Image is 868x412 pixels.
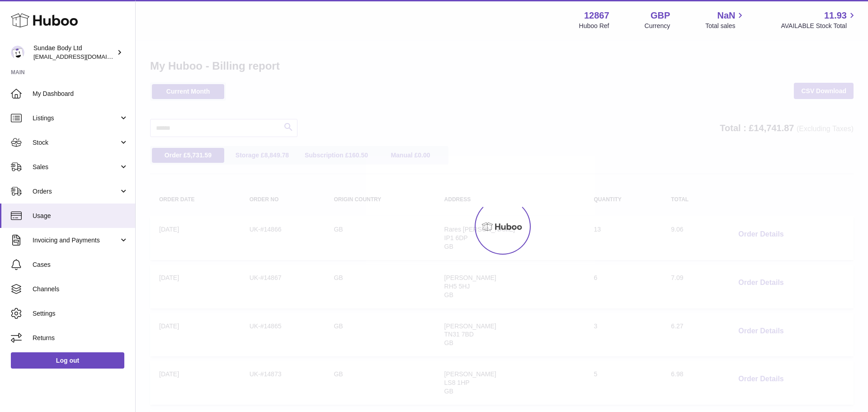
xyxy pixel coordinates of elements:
[33,309,128,318] span: Settings
[11,46,24,59] img: internalAdmin-12867@internal.huboo.com
[33,212,128,220] span: Usage
[33,236,119,245] span: Invoicing and Payments
[579,22,609,30] div: Huboo Ref
[651,9,670,22] strong: GBP
[781,22,857,30] span: AVAILABLE Stock Total
[33,53,133,60] span: [EMAIL_ADDRESS][DOMAIN_NAME]
[11,352,124,369] a: Log out
[584,9,609,22] strong: 12867
[33,90,128,98] span: My Dashboard
[33,163,119,171] span: Sales
[705,9,745,30] a: NaN Total sales
[33,187,119,196] span: Orders
[33,138,119,147] span: Stock
[33,285,128,294] span: Channels
[33,260,128,269] span: Cases
[33,334,128,342] span: Returns
[705,22,745,30] span: Total sales
[781,9,857,30] a: 11.93 AVAILABLE Stock Total
[717,9,735,22] span: NaN
[824,9,847,22] span: 11.93
[33,114,119,123] span: Listings
[33,44,115,61] div: Sundae Body Ltd
[645,22,670,30] div: Currency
